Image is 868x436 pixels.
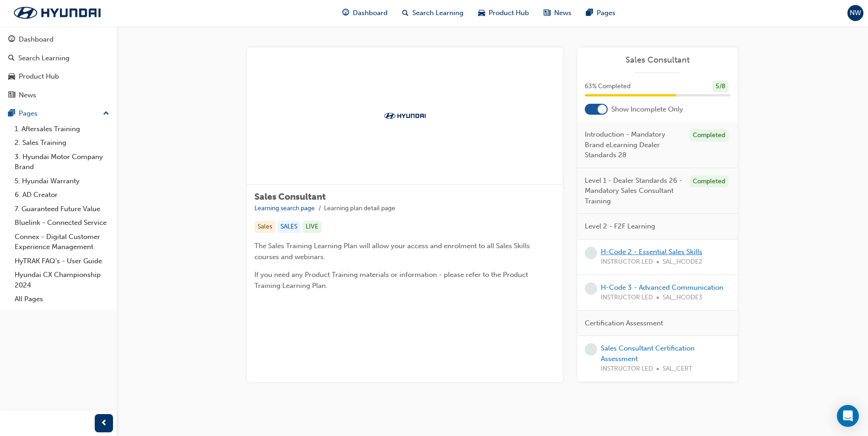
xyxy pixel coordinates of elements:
[277,221,301,233] div: SALES
[8,91,15,100] span: news-icon
[585,81,631,92] span: 63 % Completed
[601,344,695,363] a: Sales Consultant Certification Assessment
[11,188,113,202] a: 6. AD Creator
[4,105,113,122] button: Pages
[8,73,15,81] span: car-icon
[11,254,113,268] a: HyTRAK FAQ's - User Guide
[4,87,113,104] a: News
[586,7,593,19] span: pages-icon
[4,68,113,85] a: Product Hub
[585,129,682,160] span: Introduction - Mandatory Brand eLearning Dealer Standards 28
[11,292,113,306] a: All Pages
[579,4,623,22] a: pages-iconPages
[4,50,113,67] a: Search Learning
[601,364,653,374] span: INSTRUCTOR LED
[11,136,113,150] a: 2. Sales Training
[18,53,70,64] div: Search Learning
[536,4,579,22] a: news-iconNews
[690,129,728,142] div: Completed
[478,7,485,19] span: car-icon
[585,343,597,356] span: learningRecordVerb_NONE-icon
[663,257,702,267] span: SAL_HCODE2
[663,292,702,303] span: SAL_HCODE3
[8,110,15,118] span: pages-icon
[19,71,59,82] div: Product Hub
[585,175,682,207] span: Level 1 - Dealer Standards 26 - Mandatory Sales Consultant Training
[380,111,430,120] img: Trak
[324,203,395,214] li: Learning plan detail page
[5,3,110,22] img: Trak
[402,7,409,19] span: search-icon
[11,122,113,136] a: 1. Aftersales Training
[663,364,692,374] span: SAL_CERT
[254,221,275,233] div: Sales
[554,8,571,18] span: News
[489,8,529,18] span: Product Hub
[11,268,113,292] a: Hyundai CX Championship 2024
[585,247,597,259] span: learningRecordVerb_NONE-icon
[19,34,54,45] div: Dashboard
[101,418,108,429] span: prev-icon
[601,257,653,267] span: INSTRUCTOR LED
[847,5,863,21] button: NW
[690,175,728,188] div: Completed
[11,216,113,230] a: Bluelink - Connected Service
[585,221,655,232] span: Level 2 - F2F Learning
[601,292,653,303] span: INSTRUCTOR LED
[254,204,315,212] a: Learning search page
[254,191,326,202] span: Sales Consultant
[585,55,730,65] a: Sales Consultant
[4,31,113,48] a: Dashboard
[11,174,113,188] a: 5. Hyundai Warranty
[601,283,723,292] a: H-Code 3 - Advanced Communication
[471,4,536,22] a: car-iconProduct Hub
[585,282,597,295] span: learningRecordVerb_NONE-icon
[302,221,322,233] div: LIVE
[335,4,395,22] a: guage-iconDashboard
[712,80,728,93] div: 5 / 8
[19,90,36,101] div: News
[4,29,113,105] button: DashboardSearch LearningProduct HubNews
[8,54,15,63] span: search-icon
[254,271,530,290] span: If you need any Product Training materials or information - please refer to the Product Training ...
[8,36,15,44] span: guage-icon
[850,8,861,18] span: NW
[103,108,109,120] span: up-icon
[11,150,113,174] a: 3. Hyundai Motor Company Brand
[544,7,550,19] span: news-icon
[611,104,683,115] span: Show Incomplete Only
[11,202,113,216] a: 7. Guaranteed Future Value
[395,4,471,22] a: search-iconSearch Learning
[412,8,464,18] span: Search Learning
[254,242,532,261] span: The Sales Training Learning Plan will allow your access and enrolment to all Sales Skills courses...
[597,8,615,18] span: Pages
[342,7,349,19] span: guage-icon
[585,318,663,329] span: Certification Assessment
[353,8,388,18] span: Dashboard
[11,230,113,254] a: Connex - Digital Customer Experience Management
[19,108,38,119] div: Pages
[837,405,859,427] div: Open Intercom Messenger
[601,248,702,256] a: H-Code 2 - Essential Sales Skills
